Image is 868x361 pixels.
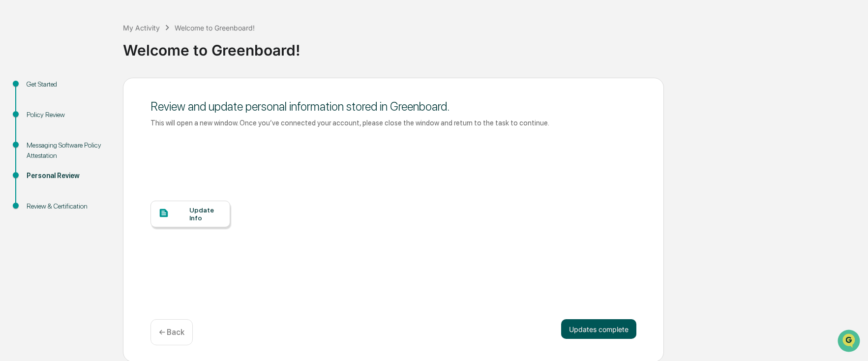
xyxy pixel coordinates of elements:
div: Get Started [27,79,107,90]
div: Review & Certification [27,201,107,211]
div: This will open a new window. Once you’ve connected your account, please close the window and retu... [150,119,636,127]
a: 🔎Data Lookup [6,139,66,156]
button: Updates complete [561,319,636,339]
div: Policy Review [27,110,107,120]
span: Attestations [81,124,122,134]
div: 🔎 [10,144,18,151]
img: 1746055101610-c473b297-6a78-478c-a979-82029cc54cd1 [10,75,28,93]
div: Review and update personal information stored in Greenboard. [150,99,636,114]
div: Welcome to Greenboard! [175,24,255,32]
p: How can we help? [10,21,179,36]
span: Preclearance [20,124,63,134]
iframe: Open customer support [837,329,863,355]
div: Start new chat [33,75,161,85]
div: Welcome to Greenboard! [123,33,863,59]
div: We're available if you need us! [33,85,124,93]
a: Powered byPylon [69,166,119,174]
div: My Activity [123,24,160,32]
span: Pylon [98,167,119,174]
a: 🗄️Attestations [67,120,126,138]
a: 🖐️Preclearance [6,120,67,138]
span: Data Lookup [20,143,62,152]
div: Messaging Software Policy Attestation [27,140,107,161]
p: ← Back [159,328,184,337]
div: 🗄️ [71,125,79,133]
button: Start new chat [167,78,179,90]
div: 🖐️ [10,125,18,133]
div: Update Info [189,206,222,222]
div: Personal Review [27,171,107,181]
